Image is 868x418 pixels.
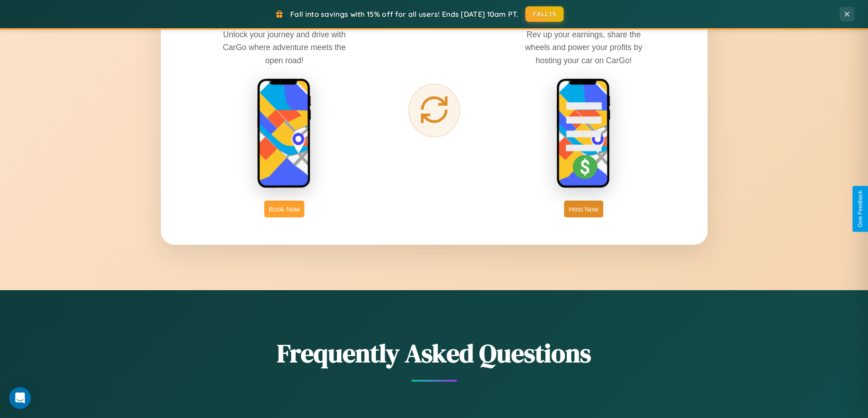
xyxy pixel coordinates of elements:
button: FALL15 [525,6,564,22]
button: Book Now [264,201,304,217]
p: Rev up your earnings, share the wheels and power your profits by hosting your car on CarGo! [515,28,652,66]
img: host phone [556,78,611,189]
div: Give Feedback [857,191,863,227]
p: Unlock your journey and drive with CarGo where adventure meets the open road! [216,28,353,66]
img: rent phone [257,78,312,189]
span: Fall into savings with 15% off for all users! Ends [DATE] 10am PT. [290,10,519,19]
button: Host Now [564,201,603,217]
h2: Frequently Asked Questions [161,336,708,371]
div: Open Intercom Messenger [9,387,31,409]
